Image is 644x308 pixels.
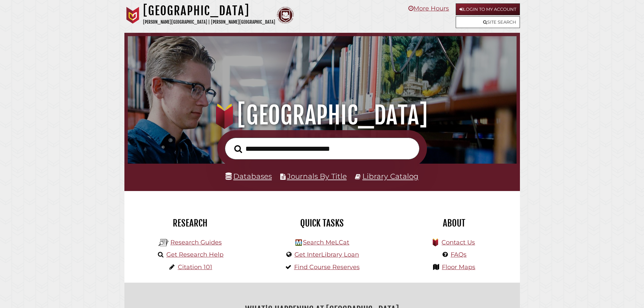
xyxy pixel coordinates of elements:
a: Get InterLibrary Loan [294,251,359,258]
img: Calvin University [124,7,141,24]
button: Search [231,143,245,155]
a: Search MeLCat [303,239,349,246]
a: Login to My Account [456,3,520,15]
img: Calvin Theological Seminary [277,7,294,24]
a: Site Search [456,16,520,28]
h2: Research [129,217,251,229]
a: More Hours [408,5,449,12]
img: Hekman Library Logo [159,238,169,248]
a: Journals By Title [287,172,347,181]
h1: [GEOGRAPHIC_DATA] [143,3,275,18]
h2: About [393,217,515,229]
p: [PERSON_NAME][GEOGRAPHIC_DATA] | [PERSON_NAME][GEOGRAPHIC_DATA] [143,18,275,26]
a: Databases [225,172,272,181]
a: Floor Maps [442,263,475,271]
a: Get Research Help [166,251,223,258]
img: Hekman Library Logo [295,239,302,246]
h2: Quick Tasks [261,217,383,229]
a: Research Guides [170,239,222,246]
i: Search [234,145,242,153]
a: Citation 101 [178,263,212,271]
a: Find Course Reserves [294,263,360,271]
a: Library Catalog [362,172,419,181]
a: Contact Us [442,239,475,246]
h1: [GEOGRAPHIC_DATA] [137,100,507,130]
a: FAQs [451,251,467,258]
